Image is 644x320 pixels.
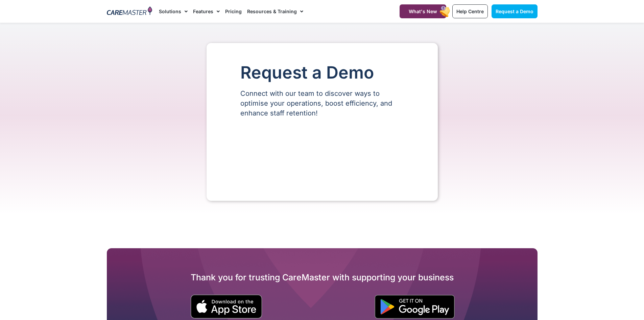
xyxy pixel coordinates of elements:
h1: Request a Demo [240,63,404,82]
img: CareMaster Logo [107,6,152,17]
p: Connect with our team to discover ways to optimise your operations, boost efficiency, and enhance... [240,89,404,118]
a: Help Centre [452,4,488,18]
span: Request a Demo [496,8,533,14]
img: "Get is on" Black Google play button. [375,295,455,319]
h2: Thank you for trusting CareMaster with supporting your business [107,272,538,283]
iframe: Form 0 [240,130,404,180]
span: What's New [409,8,437,14]
a: What's New [400,4,446,18]
span: Help Centre [456,8,484,14]
a: Request a Demo [492,4,538,18]
img: small black download on the apple app store button. [190,295,262,319]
